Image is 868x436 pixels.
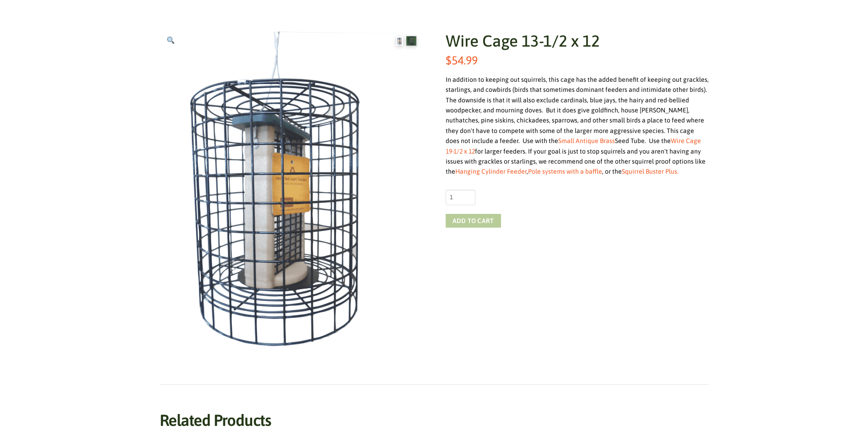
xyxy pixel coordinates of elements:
img: Wire Cage 13-1/2 x 12 - Image 2 [406,36,416,46]
a: View full-screen image gallery [160,30,182,52]
img: Wire Cage 13-1/2 x 12 [160,30,410,359]
img: Wire Cage 13-1/2 x 12 [396,36,404,46]
a: Hanging Cylinder Feeder [455,168,527,175]
a: Small Antique Brass [558,137,615,144]
bdi: 54.99 [446,53,478,67]
a: Pole systems with a baffle [528,168,602,175]
button: Add to cart [446,214,501,228]
div: In addition to keeping out squirrels, this cage has the added benefit of keeping out grackles, st... [446,74,709,177]
h1: Wire Cage 13-1/2 x 12 [446,30,709,52]
span: $ [446,53,452,67]
img: 🔍 [167,37,174,44]
input: Product quantity [446,190,475,205]
a: Squirrel Buster Plus. [622,168,679,175]
a: Wire Cage 19-1/2 x 12 [446,137,701,154]
h2: Related products [160,410,709,430]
